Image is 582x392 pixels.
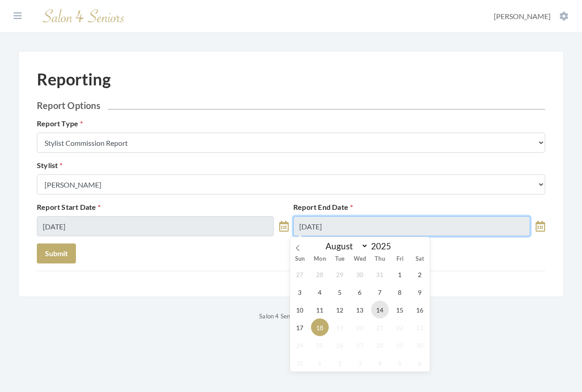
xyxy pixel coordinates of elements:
span: August 22, 2025 [391,318,409,336]
span: August 30, 2025 [411,336,429,354]
span: Sun [290,256,310,262]
span: September 2, 2025 [331,354,349,372]
span: July 28, 2025 [311,265,329,283]
h2: Report Options [37,100,545,111]
span: August 1, 2025 [391,265,409,283]
span: August 12, 2025 [331,301,349,318]
span: August 5, 2025 [331,283,349,301]
button: [PERSON_NAME] [491,11,571,21]
span: August 16, 2025 [411,301,429,318]
span: August 24, 2025 [291,336,309,354]
span: August 17, 2025 [291,318,309,336]
input: Select Date [293,216,530,236]
span: July 27, 2025 [291,265,309,283]
img: Salon 4 Seniors [38,5,129,27]
span: August 28, 2025 [371,336,389,354]
span: Mon [310,256,330,262]
label: Report Start Date [37,202,101,213]
span: September 3, 2025 [351,354,369,372]
span: August 7, 2025 [371,283,389,301]
span: August 27, 2025 [351,336,369,354]
span: August 20, 2025 [351,318,369,336]
span: August 26, 2025 [331,336,349,354]
span: September 5, 2025 [391,354,409,372]
span: August 4, 2025 [311,283,329,301]
span: Tue [330,256,350,262]
a: toggle [279,216,289,236]
input: Year [368,241,398,251]
span: September 6, 2025 [411,354,429,372]
label: Report Type [37,118,83,129]
span: August 10, 2025 [291,301,309,318]
span: August 3, 2025 [291,283,309,301]
span: August 21, 2025 [371,318,389,336]
span: August 8, 2025 [391,283,409,301]
span: Fri [390,256,410,262]
span: August 19, 2025 [331,318,349,336]
span: September 4, 2025 [371,354,389,372]
a: toggle [536,216,545,236]
h1: Reporting [37,69,111,89]
span: August 15, 2025 [391,301,409,318]
p: Salon 4 Seniors © 2025 [18,311,564,322]
span: July 29, 2025 [331,265,349,283]
span: August 18, 2025 [311,318,329,336]
span: August 14, 2025 [371,301,389,318]
span: August 11, 2025 [311,301,329,318]
button: Submit [37,243,76,263]
span: August 25, 2025 [311,336,329,354]
span: Wed [350,256,370,262]
select: Month [321,240,369,252]
span: July 31, 2025 [371,265,389,283]
span: September 1, 2025 [311,354,329,372]
span: August 13, 2025 [351,301,369,318]
span: Sat [410,256,430,262]
span: August 29, 2025 [391,336,409,354]
span: August 23, 2025 [411,318,429,336]
label: Stylist [37,160,63,171]
span: August 9, 2025 [411,283,429,301]
span: August 2, 2025 [411,265,429,283]
label: Report End Date [293,202,353,213]
span: July 30, 2025 [351,265,369,283]
span: August 31, 2025 [291,354,309,372]
span: [PERSON_NAME] [494,12,551,20]
span: August 6, 2025 [351,283,369,301]
span: Thu [370,256,390,262]
input: Select Date [37,216,274,236]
